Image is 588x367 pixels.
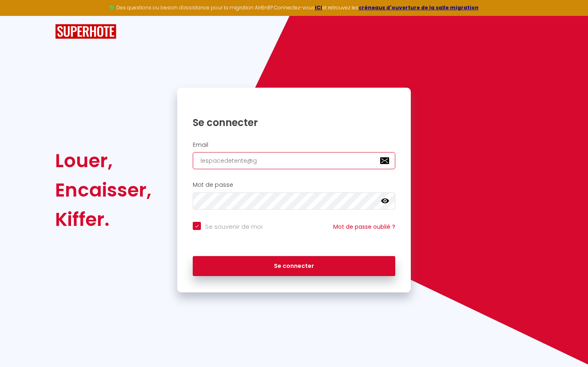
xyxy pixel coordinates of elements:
[7,3,31,28] button: Ouvrir le widget de chat LiveChat
[193,152,395,169] input: Ton Email
[193,256,395,276] button: Se connecter
[193,181,395,188] h2: Mot de passe
[333,223,395,231] a: Mot de passe oublié ?
[315,4,322,11] a: ICI
[55,205,151,234] div: Kiffer.
[55,146,151,175] div: Louer,
[193,116,395,129] h1: Se connecter
[359,4,479,11] a: créneaux d'ouverture de la salle migration
[55,175,151,205] div: Encaisser,
[55,24,116,39] img: SuperHote logo
[193,141,395,148] h2: Email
